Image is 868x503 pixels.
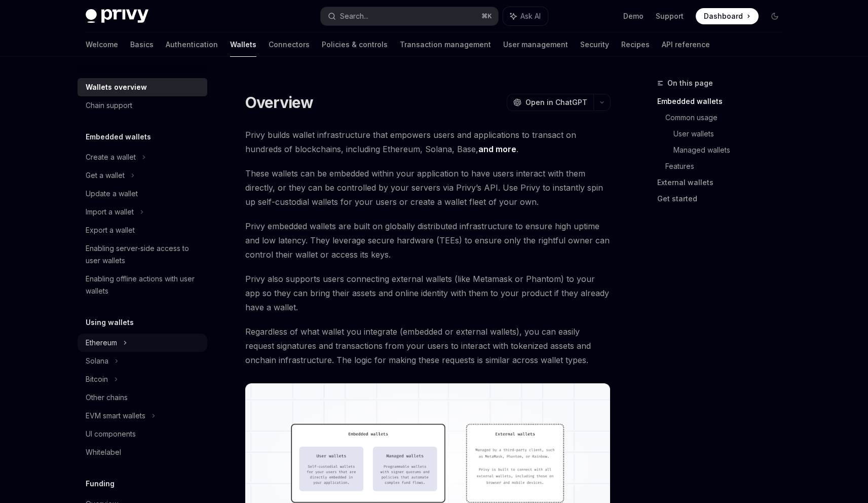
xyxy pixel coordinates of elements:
a: Embedded wallets [657,93,791,110]
a: Security [580,32,609,57]
a: Enabling server-side access to user wallets [78,239,207,270]
div: Other chains [86,391,128,404]
div: Bitcoin [86,373,108,385]
a: Support [656,11,684,21]
a: Chain support [78,96,207,115]
span: Regardless of what wallet you integrate (embedded or external wallets), you can easily request si... [245,325,611,367]
a: UI components [78,425,207,443]
div: Import a wallet [86,206,134,218]
h5: Funding [86,478,115,490]
img: dark logo [86,9,148,23]
a: User management [503,32,568,57]
a: Welcome [86,32,118,57]
button: Ask AI [503,7,548,25]
span: On this page [667,77,713,89]
button: Open in ChatGPT [507,94,593,111]
span: Dashboard [704,11,743,21]
a: Recipes [621,32,650,57]
a: Get started [657,191,791,207]
a: Wallets overview [78,78,207,96]
div: UI components [86,428,136,440]
a: Features [665,158,791,174]
a: Basics [130,32,154,57]
span: ⌘ K [481,12,492,20]
h5: Embedded wallets [86,131,151,143]
span: Privy also supports users connecting external wallets (like Metamask or Phantom) to your app so t... [245,272,611,314]
a: Demo [623,11,644,21]
a: Whitelabel [78,443,207,461]
span: Open in ChatGPT [525,97,587,107]
a: Enabling offline actions with user wallets [78,270,207,300]
div: EVM smart wallets [86,410,145,422]
span: These wallets can be embedded within your application to have users interact with them directly, ... [245,166,611,209]
a: Managed wallets [673,142,791,158]
div: Chain support [86,99,132,112]
span: Privy builds wallet infrastructure that empowers users and applications to transact on hundreds o... [245,128,611,156]
a: Update a wallet [78,185,207,203]
a: Policies & controls [322,32,388,57]
a: Dashboard [696,8,759,24]
a: Transaction management [400,32,491,57]
button: Toggle dark mode [767,8,783,24]
a: Wallets [230,32,256,57]
h1: Overview [245,93,314,112]
div: Export a wallet [86,224,135,236]
div: Wallets overview [86,81,147,93]
a: User wallets [673,126,791,142]
a: Connectors [269,32,310,57]
a: Export a wallet [78,221,207,239]
a: and more [478,144,516,155]
span: Ask AI [520,11,541,21]
a: Other chains [78,388,207,407]
div: Update a wallet [86,188,138,200]
div: Enabling server-side access to user wallets [86,242,201,267]
a: API reference [662,32,710,57]
a: Common usage [665,110,791,126]
div: Search... [340,10,368,22]
h5: Using wallets [86,316,134,329]
span: Privy embedded wallets are built on globally distributed infrastructure to ensure high uptime and... [245,219,611,262]
a: External wallets [657,174,791,191]
button: Search...⌘K [321,7,498,25]
div: Solana [86,355,108,367]
div: Enabling offline actions with user wallets [86,273,201,297]
div: Whitelabel [86,446,121,458]
div: Get a wallet [86,169,125,182]
a: Authentication [166,32,218,57]
div: Ethereum [86,337,117,349]
div: Create a wallet [86,151,136,163]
